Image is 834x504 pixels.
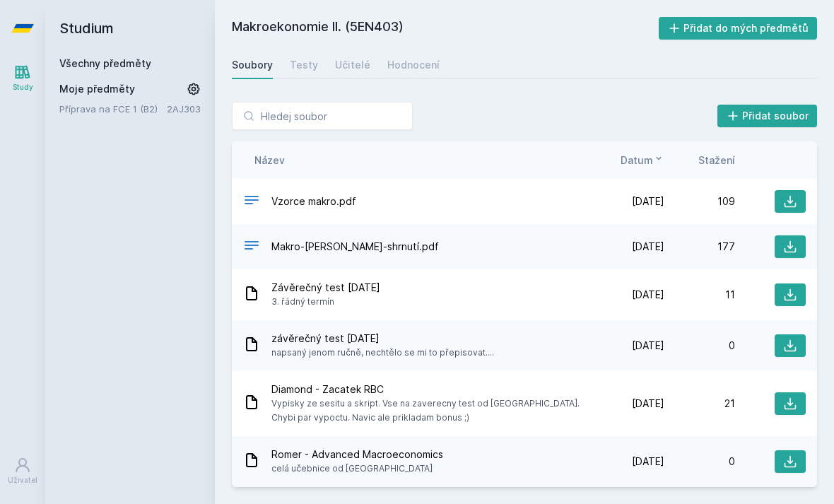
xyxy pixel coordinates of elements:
[621,153,653,168] span: Datum
[59,57,151,69] a: Všechny předměty
[659,17,818,40] button: Přidat do mých předmětů
[717,105,818,127] button: Přidat soubor
[632,339,664,353] span: [DATE]
[59,82,135,96] span: Moje předměty
[232,102,413,130] input: Hledej soubor
[271,332,494,346] span: závěrečný test [DATE]
[271,295,380,309] span: 3. řádný termín
[232,51,273,79] a: Soubory
[271,281,380,295] span: Závěrečný test [DATE]
[13,82,33,93] div: Study
[271,194,356,209] span: Vzorce makro.pdf
[335,51,370,79] a: Učitelé
[632,397,664,411] span: [DATE]
[664,339,735,353] div: 0
[59,102,167,116] a: Příprava na FCE 1 (B2)
[664,397,735,411] div: 21
[243,192,260,212] div: PDF
[290,58,318,72] div: Testy
[271,447,443,462] span: Romer - Advanced Macroeconomics
[621,153,664,168] button: Datum
[271,346,494,360] span: napsaný jenom ručně, nechtělo se mi to přepisovat....
[632,288,664,302] span: [DATE]
[664,455,735,469] div: 0
[8,475,37,486] div: Uživatel
[167,103,201,115] a: 2AJ303
[664,240,735,254] div: 177
[664,288,735,302] div: 11
[232,58,273,72] div: Soubory
[254,153,285,168] button: Název
[698,153,735,168] button: Stažení
[290,51,318,79] a: Testy
[335,58,370,72] div: Učitelé
[232,17,659,40] h2: Makroekonomie II. (5EN403)
[243,237,260,257] div: PDF
[387,51,440,79] a: Hodnocení
[271,240,439,254] span: Makro-[PERSON_NAME]-shrnutí.pdf
[632,240,664,254] span: [DATE]
[271,397,588,425] span: Vypisky ze sesitu a skript. Vse na zaverecny test od [GEOGRAPHIC_DATA]. Chybi par vypoctu. Navic ...
[271,382,588,397] span: Diamond - Zacatek RBC
[632,194,664,209] span: [DATE]
[387,58,440,72] div: Hodnocení
[632,455,664,469] span: [DATE]
[3,450,42,493] a: Uživatel
[271,462,443,476] span: celá učebnice od [GEOGRAPHIC_DATA]
[3,57,42,100] a: Study
[664,194,735,209] div: 109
